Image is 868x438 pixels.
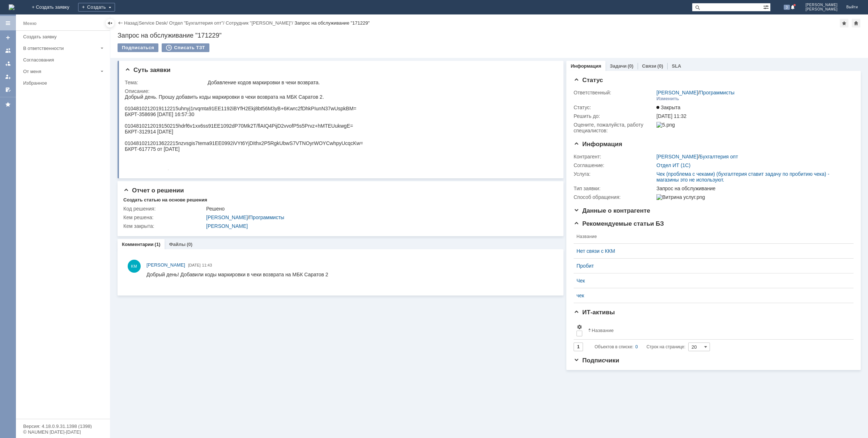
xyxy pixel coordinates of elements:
a: чек [576,293,845,298]
div: Создать заявку [23,34,106,39]
div: Контрагент: [574,154,655,160]
div: Изменить [656,96,679,102]
span: Расширенный поиск [763,3,770,10]
div: Добавить в избранное [840,19,848,27]
a: Отдел "Бухгалтерия опт" [169,20,223,26]
i: Строк на странице: [595,343,685,351]
div: Статус: [574,105,655,110]
a: Перейти на домашнюю страницу [9,4,14,10]
a: Мои заявки [2,71,14,82]
div: Соглашение: [574,162,655,168]
th: Название [574,230,848,244]
div: Запрос на обслуживание "171229" [118,32,861,39]
span: [PERSON_NAME] [805,7,838,12]
a: Бухгалтерия опт [699,154,738,160]
div: Запрос на обслуживание [656,186,849,191]
a: Пробит [576,263,845,269]
div: От меня [23,69,98,74]
a: Комментарии [122,242,154,247]
a: Информация [571,63,601,69]
span: Рекомендуемые статьи БЗ [574,220,664,227]
a: Связи [642,63,656,69]
span: Настройки [576,324,582,330]
div: Запрос на обслуживание "171229" [294,20,370,26]
span: [PERSON_NAME] [146,262,185,268]
span: ИТ-активы [574,309,615,316]
a: Создать заявку [2,32,14,43]
div: Скрыть меню [106,19,114,27]
div: Решить до: [574,113,655,119]
img: 5.png [656,122,675,128]
span: Статус [574,77,603,84]
div: / [139,20,169,26]
div: Код решения: [123,206,205,212]
div: / [226,20,294,26]
a: Файлы [169,242,186,247]
div: Тип заявки: [574,186,655,191]
a: Мои согласования [2,84,14,95]
a: Сотрудник "[PERSON_NAME]" [226,20,292,26]
a: Заявки в моей ответственности [2,58,14,69]
div: Oцените, пожалуйста, работу специалистов: [574,122,655,133]
div: Услуга: [574,171,655,177]
span: Объектов в списке: [595,344,633,349]
span: [DATE] [188,263,201,267]
span: Суть заявки [125,67,170,73]
a: Чек (проблема с чеками) (бухгалтерия ставит задачу по пробитию чека) - магазины это не используют. [656,171,829,183]
span: Закрыта [656,105,680,110]
div: Версия: 4.18.0.9.31.1398 (1398) [23,424,103,429]
span: [PERSON_NAME] [805,3,838,7]
div: Избранное [23,80,98,86]
a: [PERSON_NAME] [146,261,185,269]
div: (0) [658,63,663,69]
div: Решено [206,206,552,212]
div: Ответственный: [574,90,655,95]
div: В ответственности [23,46,98,51]
div: Добавление кодов маркировки в чеки возврата. [208,80,552,85]
a: Чек [576,278,845,284]
span: 3 [784,5,790,10]
div: Кем решена: [123,214,205,220]
div: 0 [635,343,638,351]
a: Задачи [610,63,626,69]
div: Создать статью на основе решения [123,197,207,203]
div: / [169,20,226,26]
div: Сделать домашней страницей [852,19,860,27]
a: Программисты [699,90,735,95]
a: Программисты [249,214,284,220]
span: Информация [574,141,622,148]
div: | [137,20,139,25]
a: SLA [672,63,681,69]
div: Меню [23,19,37,28]
span: Подписчики [574,357,619,364]
a: Заявки на командах [2,45,14,56]
div: (0) [187,242,192,247]
div: Кем закрыта: [123,223,205,229]
div: Способ обращения: [574,194,655,200]
div: Тема: [125,80,206,85]
img: logo [9,4,14,10]
a: Создать заявку [20,31,109,42]
span: 11:43 [202,263,212,267]
div: Описание: [125,88,553,94]
img: Витрина услуг.png [656,194,705,200]
div: / [206,214,552,220]
div: (0) [627,63,633,69]
a: Отдел ИТ (1С) [656,162,690,168]
div: Согласования [23,57,106,63]
a: [PERSON_NAME] [656,90,698,95]
a: [PERSON_NAME] [206,223,248,229]
div: / [656,90,735,95]
a: Service Desk [139,20,167,26]
div: Название [592,328,614,333]
a: Назад [124,20,137,26]
div: Создать [78,3,115,12]
div: © NAUMEN [DATE]-[DATE] [23,430,103,434]
span: Данные о контрагенте [574,207,650,214]
span: [DATE] 11:32 [656,113,686,119]
a: [PERSON_NAME] [656,154,698,160]
th: Название [585,321,848,340]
